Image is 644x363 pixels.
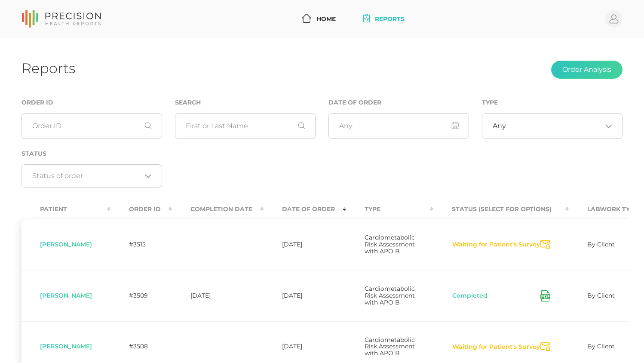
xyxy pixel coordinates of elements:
[587,292,615,299] span: By Client
[365,336,415,357] span: Cardiometabolic Risk Assessment with APO B
[506,122,602,130] input: Search for option
[365,285,415,306] span: Cardiometabolic Risk Assessment with APO B
[264,200,346,219] th: Date Of Order : activate to sort column ascending
[21,113,162,139] input: Order ID
[433,200,569,219] th: Status (Select for Options) : activate to sort column ascending
[328,99,381,106] label: Date of Order
[540,342,550,351] svg: Send Notification
[360,11,408,27] a: Reports
[175,99,201,106] label: Search
[40,292,92,299] span: [PERSON_NAME]
[346,200,433,219] th: Type : activate to sort column ascending
[482,113,623,139] div: Search for option
[32,172,141,180] input: Search for option
[21,150,46,157] label: Status
[551,61,623,79] button: Order Analysis
[21,60,75,77] h1: Reports
[21,99,53,106] label: Order ID
[110,270,172,321] td: #3509
[365,234,415,255] span: Cardiometabolic Risk Assessment with APO B
[264,219,346,270] td: [DATE]
[298,11,339,27] a: Home
[172,270,264,321] td: [DATE]
[587,240,615,248] span: By Client
[540,240,550,249] svg: Send Notification
[110,200,172,219] th: Order ID : activate to sort column ascending
[175,113,316,139] input: First or Last Name
[452,240,540,249] button: Waiting for Patient's Survey
[587,342,615,350] span: By Client
[482,99,498,106] label: Type
[21,164,162,188] div: Search for option
[264,270,346,321] td: [DATE]
[328,113,469,139] input: Any
[452,292,488,300] button: Completed
[40,342,92,350] span: [PERSON_NAME]
[21,200,110,219] th: Patient : activate to sort column ascending
[172,200,264,219] th: Completion Date : activate to sort column ascending
[452,343,540,351] button: Waiting for Patient's Survey
[493,122,506,130] span: Any
[40,240,92,248] span: [PERSON_NAME]
[110,219,172,270] td: #3515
